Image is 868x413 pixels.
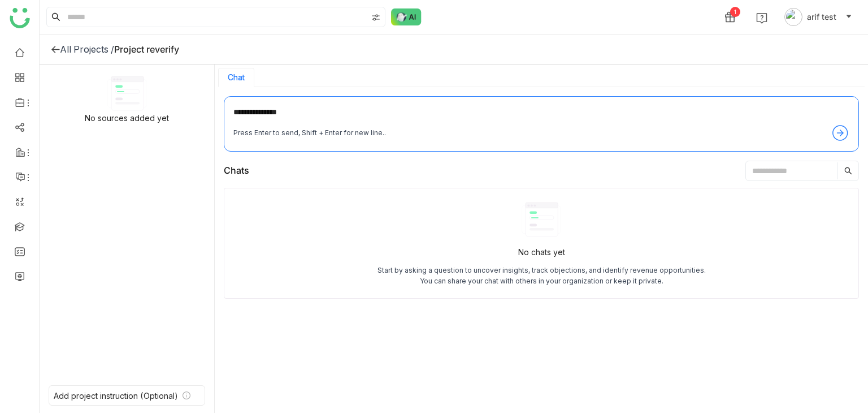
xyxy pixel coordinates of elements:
div: Add project instruction (Optional) [54,391,178,401]
div: All Projects / [60,44,114,55]
img: search-type.svg [371,13,380,22]
div: Press Enter to send, Shift + Enter for new line.. [233,128,386,139]
div: No chats yet [518,246,565,259]
div: 1 [730,7,740,17]
div: Start by asking a question to uncover insights, track objections, and identify revenue opportunit... [377,265,706,287]
img: avatar [784,8,802,26]
span: arif test [807,11,836,23]
img: ask-buddy-normal.svg [391,8,422,25]
button: arif test [782,8,854,26]
button: Chat [228,73,245,82]
img: help.svg [756,12,767,24]
img: logo [10,8,30,28]
div: Project reverify [114,44,179,55]
div: Chats [224,164,249,178]
div: No sources added yet [85,113,169,123]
